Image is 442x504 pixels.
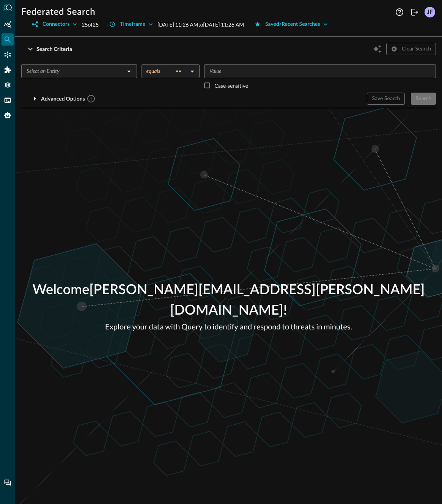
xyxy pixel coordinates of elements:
button: Advanced Options [21,93,100,105]
div: Chat [2,477,14,489]
p: Welcome [PERSON_NAME][EMAIL_ADDRESS][PERSON_NAME][DOMAIN_NAME] ! [15,280,442,321]
button: Logout [409,6,421,18]
div: JF [425,7,435,17]
div: Query Agent [2,109,14,121]
div: Advanced Options [41,94,96,104]
div: Settings [2,79,14,91]
input: Value [206,66,433,76]
div: Addons [2,64,14,76]
p: [DATE] 11:26 AM to [DATE] 11:26 AM [157,20,244,28]
button: Help [393,6,406,18]
input: Select an Entity [24,66,122,76]
button: Connectors [27,18,82,30]
button: Search Criteria [21,43,77,55]
div: Summary Insights [2,18,14,30]
p: Explore your data with Query to identify and respond to threats in minutes. [15,321,442,332]
span: == [175,68,181,74]
div: Saved/Recent Searches [265,20,320,29]
div: FSQL [2,94,14,106]
button: Timeframe [105,18,157,30]
div: Timeframe [120,20,145,29]
div: Federated Search [2,33,14,46]
div: Connectors [42,20,69,29]
div: equals [146,68,187,74]
span: equals [146,68,160,74]
p: Case-sensitive [214,82,248,90]
h1: Federated Search [21,6,95,18]
p: 25 of 25 [82,20,99,28]
div: Connectors [2,49,14,61]
button: Open [124,66,134,77]
div: Search Criteria [36,44,72,54]
button: Saved/Recent Searches [250,18,332,30]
